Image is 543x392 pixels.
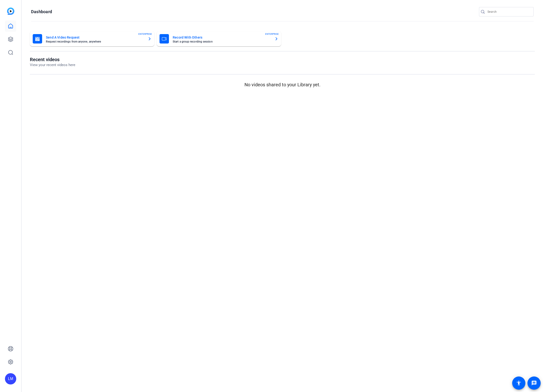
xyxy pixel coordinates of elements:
mat-card-title: Send A Video Request [46,35,144,40]
button: Send A Video RequestRequest recordings from anyone, anywhereENTERPRISE [30,31,154,46]
p: No videos shared to your Library yet. [30,81,535,88]
mat-card-subtitle: Start a group recording session [173,40,271,43]
mat-icon: message [531,380,537,386]
h1: Recent videos [30,57,75,62]
mat-card-title: Record With Others [173,35,271,40]
mat-card-subtitle: Request recordings from anyone, anywhere [46,40,144,43]
h1: Dashboard [31,9,52,15]
mat-icon: accessibility [516,380,522,386]
input: Search [487,9,530,15]
button: Record With OthersStart a group recording sessionENTERPRISE [157,31,281,46]
span: ENTERPRISE [138,32,152,36]
p: View your recent videos here [30,62,75,68]
img: blue-gradient.svg [7,8,14,15]
div: LM [5,373,16,384]
span: ENTERPRISE [265,32,279,36]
